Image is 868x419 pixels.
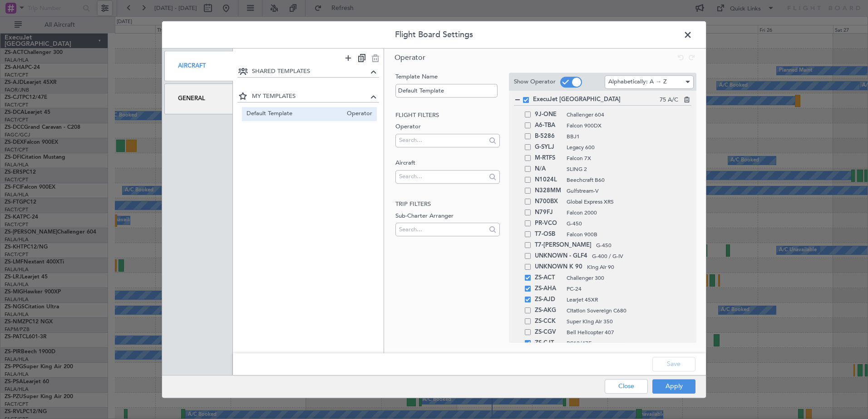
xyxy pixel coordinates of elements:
span: N1024L [535,175,562,185]
span: Falcon 900B [567,230,691,239]
span: N700BX [535,196,562,207]
span: Challenger 300 [567,274,691,282]
span: Beechcraft B60 [567,176,691,184]
span: Super King Air 350 [567,317,691,326]
span: Gulfstream-V [567,187,691,195]
label: Operator [395,122,499,132]
span: Legacy 600 [567,143,691,151]
span: SHARED TEMPLATES [252,67,369,76]
span: G-SYLJ [535,142,562,153]
span: ZS-AHA [535,283,562,294]
span: M-RTFS [535,153,562,164]
span: 9J-ONE [535,109,562,120]
div: General [164,83,233,114]
span: Alphabetically: A → Z [608,78,667,86]
label: Aircraft [395,159,499,168]
span: N328MM [535,185,562,196]
span: N/A [535,164,562,175]
span: B-5286 [535,131,562,142]
span: Bell Helicopter 407 [567,328,691,336]
span: UNKNOWN K 90 [535,262,582,273]
span: T7-[PERSON_NAME] [535,240,592,251]
span: Operator [342,109,372,119]
input: Search... [399,133,486,147]
input: Search... [399,223,486,236]
span: PC-24 [567,285,691,293]
span: MY TEMPLATES [252,92,369,101]
span: ExecuJet [GEOGRAPHIC_DATA] [533,95,660,104]
span: Falcon 2000 [567,209,691,217]
span: Falcon 900DX [567,122,691,130]
label: Sub-Charter Arranger [395,212,499,221]
span: N79FJ [535,207,562,218]
header: Flight Board Settings [162,21,706,49]
span: Citation Sovereign C680 [567,307,691,315]
span: PC12/47E [567,339,691,347]
span: Default Template [247,109,343,119]
span: T7-OSB [535,229,562,240]
input: Search... [399,170,486,183]
span: G-450 [567,219,691,228]
div: Aircraft [164,51,233,81]
button: Close [605,379,648,394]
h2: Flight filters [395,111,499,120]
span: BBJ1 [567,132,691,141]
span: ZS-AJD [535,294,562,305]
label: Template Name [395,73,499,82]
span: Falcon 7X [567,154,691,162]
span: SLING 2 [567,165,691,173]
span: ZS-CCK [535,316,562,327]
h2: Trip filters [395,200,499,209]
button: Apply [652,379,695,394]
span: ZS-CJT [535,338,562,349]
span: ZS-AKG [535,305,562,316]
span: ZS-CGV [535,327,562,338]
span: King Air 90 [587,263,691,271]
span: UNKNOWN - GLF4 [535,251,587,262]
span: G-400 / G-IV [592,252,691,260]
label: Show Operator [514,78,556,87]
span: ZS-ACT [535,273,562,283]
span: A6-TBA [535,120,562,131]
span: Operator [395,53,425,63]
span: 75 A/C [660,96,678,105]
span: Learjet 45XR [567,296,691,304]
span: Challenger 604 [567,111,691,119]
span: PR-VCO [535,218,562,229]
span: Global Express XRS [567,198,691,206]
span: G-450 [596,241,691,249]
